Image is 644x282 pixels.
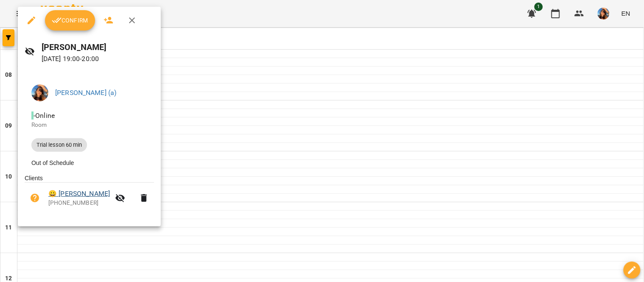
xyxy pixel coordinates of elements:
p: [PHONE_NUMBER] [48,199,110,207]
img: a3cfe7ef423bcf5e9dc77126c78d7dbf.jpg [31,84,48,101]
span: Trial lesson 60 min [31,141,87,149]
button: Unpaid. Bill the attendance? [25,188,45,208]
a: 😀 [PERSON_NAME] [48,189,110,199]
p: Room [31,121,147,129]
button: Confirm [45,10,95,31]
li: Out of Schedule [25,155,154,170]
h6: [PERSON_NAME] [42,41,154,54]
span: Confirm [52,15,88,25]
a: [PERSON_NAME] (а) [55,89,117,97]
p: [DATE] 19:00 - 20:00 [42,54,154,64]
ul: Clients [25,174,154,216]
span: - Online [31,112,56,120]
